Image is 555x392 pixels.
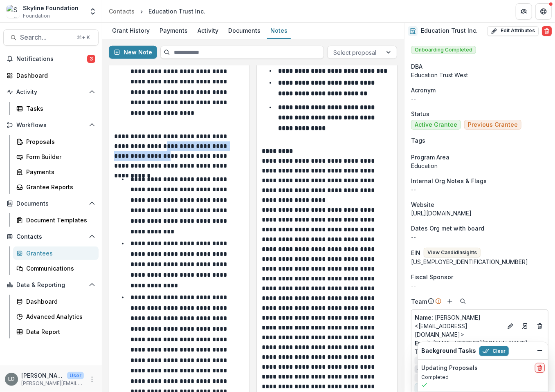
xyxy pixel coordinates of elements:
[194,25,222,36] div: Activity
[411,233,548,241] p: --
[3,69,99,82] a: Dashboard
[16,122,85,129] span: Workflows
[8,376,15,382] div: Lisa Dinh
[16,56,87,63] span: Notifications
[16,200,85,207] span: Documents
[13,325,99,338] a: Data Report
[411,177,487,185] span: Internal Org Notes & Flags
[506,321,515,331] button: Edit
[3,230,99,243] button: Open Contacts
[411,161,548,170] p: Education
[23,12,50,20] span: Foundation
[16,71,92,80] div: Dashboard
[109,46,157,59] button: New Note
[13,262,99,275] a: Communications
[415,347,545,356] p: Executive Director
[415,121,457,128] span: Active Grantee
[411,249,420,257] p: EIN
[487,26,539,36] button: Edit Attributes
[411,71,548,79] div: Education Trust West
[411,297,427,306] p: Team
[87,3,99,20] button: Open entity switcher
[23,4,79,12] div: Skyline Foundation
[225,23,264,39] a: Documents
[411,258,548,266] div: [US_EMPLOYER_IDENTIFICATION_NUMBER]
[67,372,84,379] p: User
[421,374,545,381] p: Completed
[21,371,64,380] p: [PERSON_NAME]
[13,180,99,194] a: Grantee Reports
[411,200,434,209] span: Website
[411,224,484,233] span: Dates Org met with board
[13,150,99,164] a: Form Builder
[225,25,264,36] div: Documents
[411,273,453,281] span: Fiscal Sponsor
[148,7,205,16] div: Education Trust Inc.
[87,55,95,63] span: 3
[26,104,92,113] div: Tasks
[411,185,548,194] p: --
[415,313,502,339] p: [PERSON_NAME] <[EMAIL_ADDRESS][DOMAIN_NAME]>
[411,94,548,103] p: --
[535,346,545,356] button: Dismiss
[3,278,99,291] button: Open Data & Reporting
[415,348,429,355] span: Title :
[26,137,92,146] div: Proposals
[26,216,92,224] div: Document Templates
[411,281,548,290] div: --
[519,320,532,333] a: Go to contact
[421,347,476,354] h2: Background Tasks
[26,264,92,273] div: Communications
[26,249,92,258] div: Grantees
[3,85,99,99] button: Open Activity
[3,29,99,46] button: Search...
[26,327,92,336] div: Data Report
[421,27,478,34] h2: Education Trust Inc.
[3,119,99,132] button: Open Workflows
[7,5,20,18] img: Skyline Foundation
[16,282,85,289] span: Data & Reporting
[415,313,502,339] a: Name: [PERSON_NAME] <[EMAIL_ADDRESS][DOMAIN_NAME]>
[26,183,92,191] div: Grantee Reports
[109,23,153,39] a: Grant History
[468,121,518,128] span: Previous Grantee
[13,246,99,260] a: Grantees
[16,233,85,240] span: Contacts
[411,62,422,71] span: DBA
[75,33,92,42] div: ⌘ + K
[13,135,99,148] a: Proposals
[415,339,528,347] a: Email: [EMAIL_ADDRESS][DOMAIN_NAME]
[109,25,153,36] div: Grant History
[13,295,99,308] a: Dashboard
[415,340,431,347] span: Email:
[26,168,92,176] div: Payments
[411,86,436,94] span: Acronym
[535,363,545,373] button: delete
[26,297,92,306] div: Dashboard
[535,321,545,331] button: Deletes
[411,136,425,145] span: Tags
[458,296,468,306] button: Search
[156,23,191,39] a: Payments
[411,153,449,161] span: Program Area
[415,314,433,321] span: Name :
[26,152,92,161] div: Form Builder
[445,296,455,306] button: Add
[267,23,291,39] a: Notes
[156,25,191,36] div: Payments
[106,5,209,17] nav: breadcrumb
[13,310,99,323] a: Advanced Analytics
[3,52,99,65] button: Notifications3
[26,312,92,321] div: Advanced Analytics
[535,3,552,20] button: Get Help
[194,23,222,39] a: Activity
[516,3,532,20] button: Partners
[106,5,138,17] a: Contacts
[21,380,84,387] p: [PERSON_NAME][EMAIL_ADDRESS][DOMAIN_NAME]
[13,102,99,115] a: Tasks
[13,165,99,179] a: Payments
[267,25,291,36] div: Notes
[16,89,85,96] span: Activity
[13,213,99,227] a: Document Templates
[3,197,99,210] button: Open Documents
